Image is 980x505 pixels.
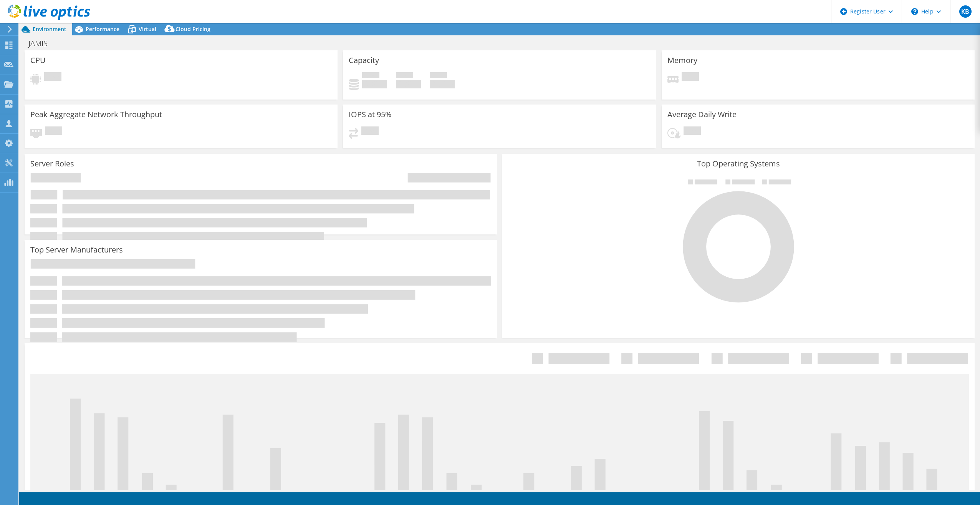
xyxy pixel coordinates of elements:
h4: 0 GiB [362,80,387,88]
span: Pending [44,72,61,83]
h3: CPU [30,56,46,65]
h3: Peak Aggregate Network Throughput [30,110,162,119]
span: KB [959,5,972,18]
span: Virtual [139,25,156,33]
span: Total [430,72,447,80]
h3: Capacity [349,56,379,65]
h3: IOPS at 95% [349,110,392,119]
svg: \n [911,8,918,15]
span: Pending [682,72,699,83]
h4: 0 GiB [396,80,421,88]
h3: Top Operating Systems [508,159,969,168]
span: Environment [33,25,66,33]
h3: Memory [667,56,697,65]
h3: Server Roles [30,159,74,168]
span: Pending [45,126,62,137]
span: Pending [684,126,701,137]
span: Cloud Pricing [175,25,210,33]
span: Pending [361,126,379,137]
span: Performance [86,25,119,33]
h3: Average Daily Write [667,110,737,119]
h3: Top Server Manufacturers [30,246,123,254]
h1: JAMIS [25,39,60,48]
span: Used [362,72,379,80]
span: Free [396,72,413,80]
h4: 0 GiB [430,80,455,88]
